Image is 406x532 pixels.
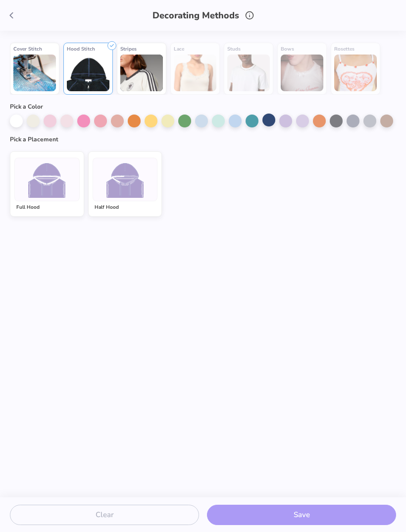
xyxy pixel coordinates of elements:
img: Full Hood [28,161,65,198]
div: Full Hood [14,203,80,211]
div: Hood Stitch [67,46,109,53]
img: Hood Stitch [67,55,109,91]
img: Half Hood [106,161,144,198]
img: Stripes [120,55,163,91]
div: Half Hood [93,203,158,211]
span: Pick a Placement [10,135,58,143]
div: Cover Stitch [13,46,56,53]
div: Stripes [120,46,163,53]
img: Cover Stitch [13,55,56,91]
span: Pick a Color [10,103,43,111]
